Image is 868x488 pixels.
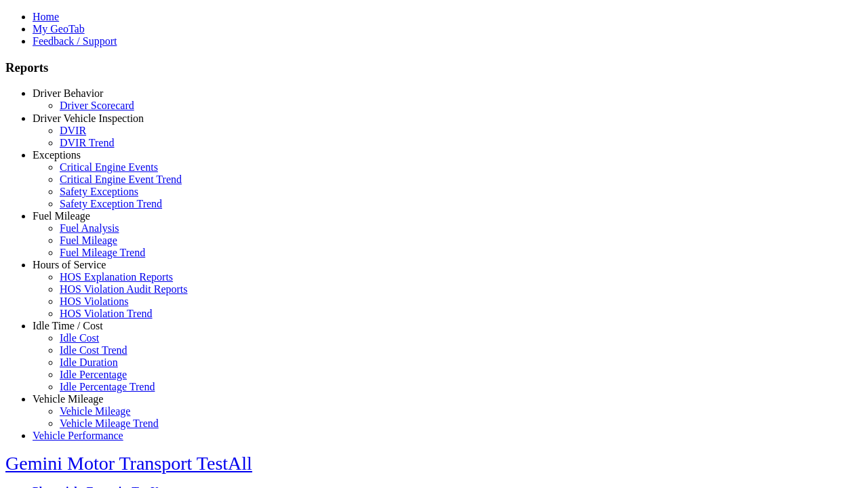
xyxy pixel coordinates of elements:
a: Critical Engine Events [60,161,158,173]
a: HOS Explanation Reports [60,271,173,283]
a: Vehicle Mileage Trend [60,418,159,429]
a: Critical Engine Event Trend [60,174,182,185]
a: Gemini Motor Transport TestAll [5,453,252,474]
a: Idle Percentage [60,369,127,380]
a: Safety Exceptions [60,186,138,197]
a: Feedback / Support [33,35,117,47]
a: Idle Cost Trend [60,344,127,356]
a: Idle Cost [60,332,99,344]
a: Driver Scorecard [60,100,134,111]
a: Idle Time / Cost [33,320,103,331]
a: Idle Percentage Trend [60,381,155,392]
a: Fuel Mileage [33,210,90,222]
a: Safety Exception Trend [60,198,162,209]
a: DVIR [60,125,86,136]
a: Vehicle Mileage [33,393,103,405]
h3: Reports [5,60,863,75]
a: HOS Violations [60,296,128,307]
a: Hours of Service [33,259,106,270]
a: Fuel Mileage [60,235,117,246]
a: DVIR Trend [60,137,114,148]
a: My GeoTab [33,23,85,35]
a: Driver Behavior [33,87,103,99]
a: Home [33,11,59,22]
a: Fuel Analysis [60,222,119,234]
a: Vehicle Performance [33,430,123,441]
a: Idle Duration [60,357,118,368]
a: Driver Vehicle Inspection [33,113,144,124]
a: HOS Violation Trend [60,308,153,319]
a: Vehicle Mileage [60,405,130,417]
a: Fuel Mileage Trend [60,247,145,258]
a: Exceptions [33,149,81,161]
a: HOS Violation Audit Reports [60,283,188,295]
